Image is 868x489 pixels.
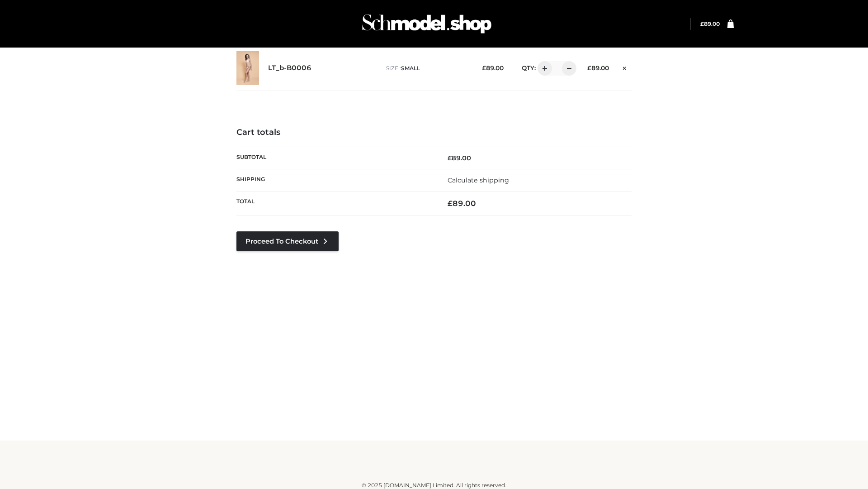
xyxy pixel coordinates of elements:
span: £ [482,64,486,72]
a: LT_b-B0006 [268,64,311,72]
bdi: 89.00 [482,64,504,72]
a: Calculate shipping [448,176,509,184]
img: Schmodel Admin 964 [359,6,495,42]
bdi: 89.00 [700,20,720,27]
bdi: 89.00 [448,154,471,162]
bdi: 89.00 [448,199,476,208]
th: Total [236,192,434,216]
p: size : [386,64,468,72]
span: SMALL [401,65,420,72]
span: £ [700,20,704,27]
bdi: 89.00 [587,64,609,72]
span: £ [587,64,591,72]
a: £89.00 [700,20,720,27]
th: Subtotal [236,147,434,169]
div: QTY: [513,61,573,76]
h4: Cart totals [236,128,632,138]
a: Remove this item [618,61,632,73]
a: Proceed to Checkout [236,231,339,251]
span: £ [448,199,453,208]
th: Shipping [236,169,434,191]
span: £ [448,154,452,162]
